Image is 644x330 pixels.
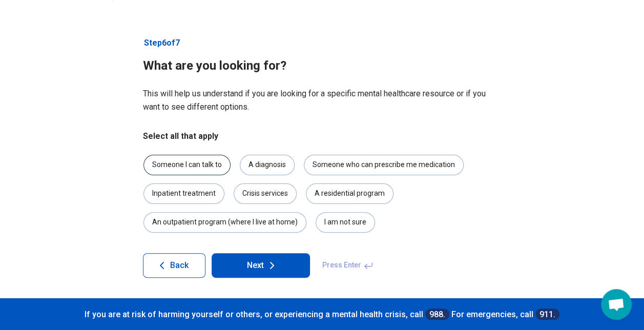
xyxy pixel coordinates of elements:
div: Someone I can talk to [143,155,231,175]
button: Back [143,253,205,278]
div: An outpatient program (where I live at home) [143,212,306,233]
div: I am not sure [316,212,375,233]
a: 988. [425,308,449,320]
div: Inpatient treatment [143,183,224,204]
div: Crisis services [234,183,297,204]
div: Someone who can prescribe me medication [304,155,464,175]
p: Step 6 of 7 [143,37,502,49]
p: If you are at risk of harming yourself or others, or experiencing a mental health crisis, call Fo... [10,308,634,320]
span: Press Enter [316,253,380,278]
div: A diagnosis [240,155,295,175]
a: 911. [535,308,559,320]
span: Back [170,261,189,270]
button: Next [212,253,310,278]
p: This will help us understand if you are looking for a specific mental healthcare resource or if y... [143,87,502,114]
h1: What are you looking for? [143,57,502,75]
legend: Select all that apply [143,130,218,142]
a: Open chat [601,289,632,320]
div: A residential program [306,183,393,204]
